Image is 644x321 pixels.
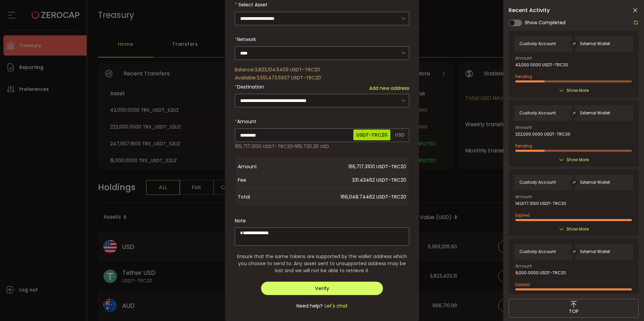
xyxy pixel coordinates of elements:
[515,201,566,206] span: 141,677.3100 USDT-TRC20
[255,66,320,73] span: 3,823,104.5409 USDT-TRC20
[515,74,532,79] span: Pending
[567,226,589,233] span: Show More
[519,180,556,185] span: Custody Account
[515,282,530,287] span: Expired
[369,85,409,92] span: Add new address
[237,83,264,90] span: Destination
[567,87,589,94] span: Show More
[238,173,292,187] span: Fee
[515,212,530,218] span: Expired
[292,160,406,173] span: 165,717.3100 USDT-TRC20
[580,111,610,115] span: External Wallet
[515,63,568,67] span: 42,000.0000 USDT-TRC20
[235,74,257,81] span: Available:
[257,74,321,81] span: 3,551,473.5937 USDT-TRC20
[515,132,570,137] span: 222,000.0000 USDT-TRC20
[292,190,406,204] span: 166,048.74462 USDT-TRC20
[515,271,566,275] span: 9,000.0000 USDT-TRC20
[315,285,329,292] span: Verify
[323,302,348,310] span: Let's chat
[261,282,383,295] button: Verify
[238,160,292,173] span: Amount
[515,56,532,60] span: Amount
[610,289,644,321] iframe: Chat Widget
[519,41,556,46] span: Custody Account
[519,249,556,254] span: Custody Account
[237,118,256,125] span: Amount
[238,190,292,204] span: Total
[515,195,532,199] span: Amount
[580,249,610,254] span: External Wallet
[293,143,295,150] span: ≈
[515,143,532,149] span: Pending
[515,264,532,268] span: Amount
[296,302,323,310] span: Need help?
[580,180,610,185] span: External Wallet
[519,111,556,115] span: Custody Account
[292,173,406,187] span: 331.43462 USDT-TRC20
[235,143,293,150] span: 165,717.3100 USDT-TRC20
[509,8,550,13] span: Recent Activity
[567,156,589,163] span: Show More
[295,143,329,150] span: 165,730.26 USD
[525,19,566,26] span: Show Completed
[235,253,409,274] span: Ensure that the same tokens are supported by the wallet address which you choose to send to. Any ...
[235,66,255,73] span: Balance:
[235,217,246,224] label: Note
[580,41,610,46] span: External Wallet
[569,308,579,315] span: TOP
[353,130,390,140] span: USDT-TRC20
[515,126,532,130] span: Amount
[392,130,408,140] span: USD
